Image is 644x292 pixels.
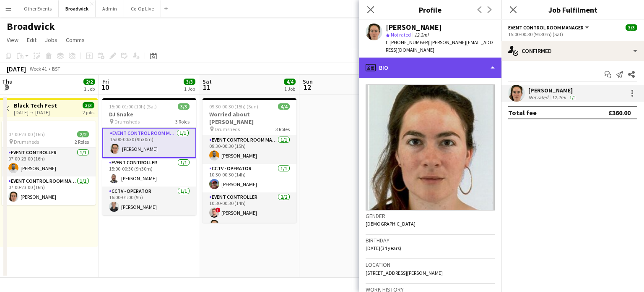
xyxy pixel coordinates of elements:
button: Broadwick [59,0,96,17]
div: Bio [359,58,501,78]
div: 2 jobs [83,108,94,116]
app-card-role: Event Controller1/115:00-00:30 (9h30m)[PERSON_NAME] [102,158,196,187]
span: 10 [101,82,109,92]
span: Event Control Room Manager [508,24,584,31]
div: 1 Job [284,86,295,92]
span: | [PERSON_NAME][EMAIL_ADDRESS][DOMAIN_NAME] [386,39,493,53]
app-card-role: CCTV - Operator1/110:30-00:30 (14h)[PERSON_NAME] [203,164,296,192]
app-job-card: 09:30-00:30 (15h) (Sun)4/4Worried about [PERSON_NAME] Drumsheds3 RolesEvent Control Room Manager1... [203,98,296,223]
h3: DJ Snake [102,110,196,118]
div: 1 Job [184,86,195,92]
div: £360.00 [608,108,631,117]
span: View [7,36,18,44]
span: t. [PHONE_NUMBER] [386,39,429,45]
span: 3/3 [626,24,637,31]
h3: Birthday [366,237,495,244]
button: Admin [96,0,124,17]
app-card-role: Event Control Room Manager1/109:30-00:30 (15h)[PERSON_NAME] [203,135,296,164]
span: Comms [66,36,85,44]
div: BST [52,66,60,72]
span: 09:30-00:30 (15h) (Sun) [209,103,258,110]
span: Not rated [391,32,411,38]
span: 4/4 [284,79,296,85]
app-card-role: CCTV - Operator1/116:00-01:00 (9h)[PERSON_NAME] [102,187,196,215]
h3: Profile [359,4,501,15]
span: 3 Roles [175,118,190,125]
div: 1 Job [84,86,95,92]
button: Co-Op Live [124,0,161,17]
app-skills-label: 1/1 [569,94,576,100]
button: Event Control Room Manager [508,24,590,31]
span: Jobs [45,36,57,44]
span: Week 41 [28,66,49,72]
a: Comms [62,34,88,45]
span: ! [216,208,221,213]
span: 3 Roles [275,126,290,132]
span: 12 [301,82,313,92]
h3: Black Tech Fest [14,102,57,109]
span: 15:00-01:00 (10h) (Sat) [109,103,157,110]
span: 11 [201,82,212,92]
span: 4/4 [278,103,290,110]
h3: Gender [366,212,495,220]
span: Edit [27,36,36,44]
span: 2/2 [83,79,95,85]
img: Crew avatar or photo [366,84,495,210]
a: Jobs [42,34,61,45]
app-card-role: Event Control Room Manager1/107:00-23:00 (16h)[PERSON_NAME] [2,176,96,205]
h3: Worried about [PERSON_NAME] [203,110,296,126]
span: 2 Roles [75,139,89,145]
div: Not rated [528,94,550,100]
app-card-role: Event Control Room Manager1/115:00-00:30 (9h30m)[PERSON_NAME] [102,128,196,158]
div: [PERSON_NAME] [386,24,442,31]
span: 07:00-23:00 (16h) [8,131,45,137]
span: [DEMOGRAPHIC_DATA] [366,221,415,227]
div: 12.2mi [550,94,568,100]
div: Total fee [508,108,537,117]
span: Fri [102,78,109,85]
div: [DATE] [7,65,26,73]
app-card-role: Event Controller2/210:30-00:30 (14h)![PERSON_NAME][PERSON_NAME] [203,192,296,233]
span: [STREET_ADDRESS][PERSON_NAME] [366,270,443,276]
span: 12.2mi [413,32,430,38]
span: 3/3 [184,79,195,85]
div: Confirmed [501,41,644,61]
div: 15:00-00:30 (9h30m) (Sat) [508,31,637,37]
span: [DATE] (34 years) [366,245,401,251]
h3: Job Fulfilment [501,4,644,15]
a: Edit [23,34,40,45]
h3: Location [366,261,495,268]
app-job-card: 15:00-01:00 (10h) (Sat)3/3DJ Snake Drumsheds3 RolesEvent Control Room Manager1/115:00-00:30 (9h30... [102,98,196,215]
button: Other Events [17,0,59,17]
span: Thu [2,78,13,85]
app-card-role: Event Controller1/107:00-23:00 (16h)[PERSON_NAME] [2,148,96,176]
span: Drumsheds [215,126,240,132]
span: 3/3 [83,102,94,108]
h1: Broadwick [7,20,55,33]
span: Drumsheds [114,118,140,125]
div: [PERSON_NAME] [528,87,578,94]
span: 9 [1,82,13,92]
span: 2/2 [77,131,89,137]
span: Sat [203,78,212,85]
span: 3/3 [178,103,190,110]
span: Drumsheds [14,139,39,145]
span: Sun [303,78,313,85]
div: [DATE] → [DATE] [14,109,57,116]
app-job-card: 07:00-23:00 (16h)2/2 Drumsheds2 RolesEvent Controller1/107:00-23:00 (16h)[PERSON_NAME]Event Contr... [2,121,96,205]
a: View [3,34,22,45]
